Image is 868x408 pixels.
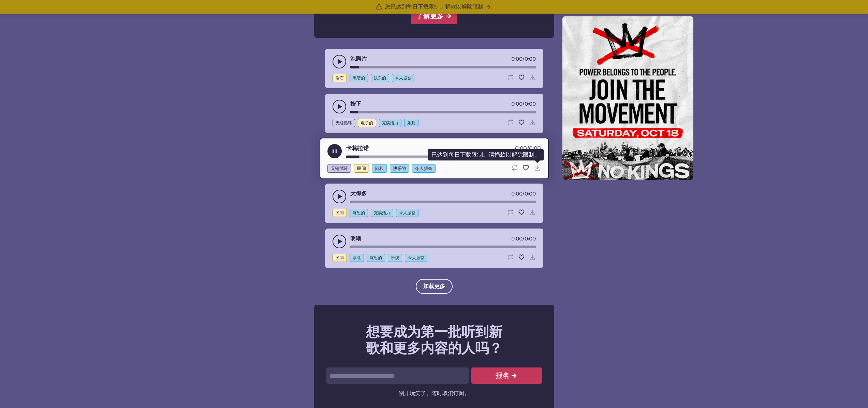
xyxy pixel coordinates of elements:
button: 环形 [507,254,514,261]
button: 环形 [507,74,514,81]
font: 0:00 [525,100,536,107]
button: 岩石 [333,74,347,82]
button: 最喜欢的 [518,209,525,216]
font: 0:00 [511,235,523,242]
span: 计时器 [511,56,523,62]
button: 播放暂停切换 [333,100,346,113]
button: 最喜欢的 [518,254,525,261]
button: 播放暂停切换 [327,144,342,158]
button: 沉思的 [350,209,368,217]
font: 随和 [375,166,383,171]
span: 计时器 [511,190,523,197]
font: 0:00 [525,190,536,197]
button: 寒意 [350,254,364,262]
button: 环形 [507,209,514,216]
font: 民间 [336,210,344,215]
font: 民间 [357,166,366,171]
font: 充满活力 [382,121,398,125]
a: 泡腾片 [350,55,367,63]
font: 电子的 [361,121,373,125]
a: 了解更多 [411,8,457,24]
font: 0:00 [511,190,523,197]
font: 卡梅拉诺 [346,145,369,152]
font: 无缝循环 [330,166,348,171]
span: 计时器 [515,145,527,152]
button: 快乐的 [371,74,389,82]
font: 0:00 [525,235,536,242]
font: 了解更多 [416,12,444,20]
font: 0:00 [515,145,527,152]
font: 令人振奋 [415,166,432,171]
font: 民间 [336,255,344,260]
font: 泡腾片 [350,56,367,62]
div: 歌曲时间小节 [350,246,536,248]
font: 0:00 [529,145,541,152]
a: 卡梅拉诺 [346,144,369,153]
font: 乐观 [407,121,415,125]
font: 无缝循环 [336,121,352,125]
font: / [523,56,525,62]
font: 0:00 [511,100,523,107]
button: 电子的 [358,119,376,127]
font: 快乐的 [393,166,406,171]
button: 最喜欢的 [518,74,525,81]
font: 按下 [350,100,361,107]
font: 令人振奋 [399,210,415,215]
font: 黑暗的 [353,76,365,80]
button: 充满活力 [379,119,401,127]
a: 大得多 [350,190,367,198]
font: / [523,235,525,242]
button: 令人振奋 [392,74,414,82]
button: 最喜欢的 [522,164,529,171]
div: 歌曲时间小节 [350,66,536,68]
button: 无缝循环 [333,119,355,127]
span: 计时器 [511,235,523,242]
font: 您已达到每日下载限制。捐款​​以解除限制 [385,3,483,10]
div: 歌曲时间小节 [350,201,536,203]
button: 提交 [471,367,542,384]
font: 沉思的 [353,210,365,215]
button: 黑暗的 [350,74,368,82]
span: 计时器 [511,100,523,107]
button: 播放暂停切换 [333,55,346,68]
button: 令人振奋 [412,164,435,173]
button: 环形 [507,119,514,126]
font: 想要成为第一批听到新歌和更多内容的人吗？ [366,324,502,357]
button: 播放暂停切换 [333,190,346,203]
font: 大得多 [350,190,367,197]
button: 令人振奋 [405,254,427,262]
font: 0:00 [511,56,523,62]
a: 按下 [350,100,361,108]
button: 播放暂停切换 [333,235,346,248]
button: 最喜欢的 [518,119,525,126]
div: 歌曲时间小节 [346,156,541,158]
font: 令人振奋 [395,76,411,80]
button: 乐观 [388,254,402,262]
font: 0:00 [525,56,536,62]
font: 加载更多 [423,283,445,289]
a: 明晰 [350,235,361,243]
font: / [527,145,529,152]
button: 无缝循环 [327,164,351,173]
font: / [523,190,525,197]
font: 别开玩笑了。随时取消订阅。 [399,390,470,396]
button: 加载更多 [416,279,453,294]
font: 寒意 [353,255,361,260]
div: 歌曲时间小节 [350,111,536,113]
button: 快乐的 [389,164,409,173]
font: 充满活力 [374,210,390,215]
button: 民间 [354,164,369,173]
font: 岩石 [336,76,344,80]
button: 充满活力 [371,209,393,217]
button: 乐观 [404,119,418,127]
button: 令人振奋 [396,209,418,217]
font: / [523,100,525,107]
button: 随和 [372,164,387,173]
font: 明晰 [350,235,361,242]
font: 沉思的 [370,255,382,260]
img: 帮助拯救我们的民主！ [562,16,693,180]
font: 报名 [496,372,509,380]
font: 快乐的 [374,76,386,80]
font: 乐观 [391,255,399,260]
font: 令人振奋 [408,255,424,260]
